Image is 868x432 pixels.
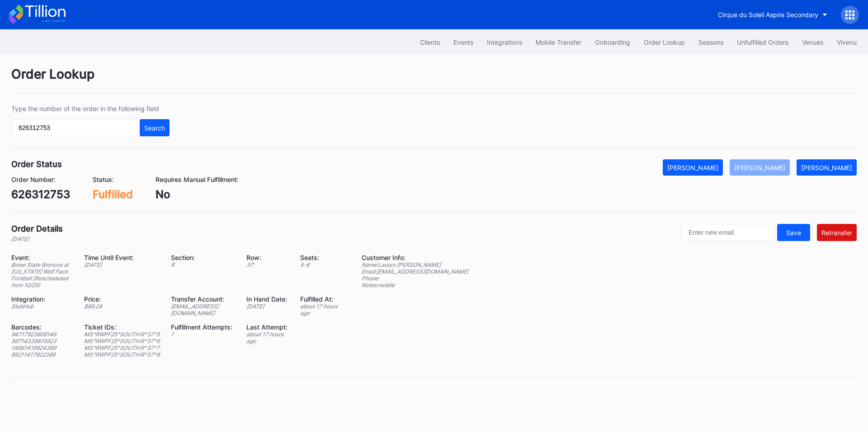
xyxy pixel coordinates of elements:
button: [PERSON_NAME] [797,159,857,176]
div: 1 [171,331,235,338]
div: Integration: [11,295,73,303]
button: Mobile Transfer [529,34,588,51]
div: Fulfillment Attempts: [171,323,235,331]
div: MS^RWPF25^SOUTH:R^37^6 [84,338,160,344]
div: Type the number of the order in the following field [11,105,170,112]
div: R [171,261,235,268]
div: Mobile Transfer [536,38,581,46]
button: Search [140,119,170,136]
div: MS^RWPF25^SOUTH:R^37^7 [84,344,160,351]
div: Notes: mobile [362,282,468,288]
div: Barcodes: [11,323,73,331]
div: 37 [246,261,289,268]
div: 85211417922389 [11,351,73,358]
div: Last Attempt: [246,323,289,331]
button: [PERSON_NAME] [663,159,723,176]
button: Seasons [692,34,730,51]
div: In Hand Date: [246,295,289,303]
input: Enter new email [681,224,775,241]
div: [PERSON_NAME] [734,164,785,172]
div: Order Details [11,224,63,233]
div: Time Until Event: [84,254,160,261]
div: about 17 hours ago [246,331,289,344]
div: 5 - 8 [300,261,339,268]
button: Save [777,224,810,241]
button: Cirque du Soleil Aspire Secondary [711,6,834,23]
div: Status: [93,176,133,183]
button: [PERSON_NAME] [730,159,790,176]
button: Vivenu [830,34,863,51]
div: Order Status [11,159,62,169]
div: Integrations [487,38,522,46]
div: Price: [84,295,160,303]
div: Clients [420,38,440,46]
div: Order Lookup [11,66,857,93]
div: 626312753 [11,188,70,201]
div: No [156,188,239,201]
div: Order Lookup [644,38,685,46]
div: Seasons [698,38,723,46]
input: GT59662 [11,119,137,136]
button: Integrations [480,34,529,51]
div: Event: [11,254,73,261]
div: Phone: [362,275,468,282]
div: Section: [171,254,235,261]
div: Vivenu [837,38,857,46]
div: Email: [EMAIL_ADDRESS][DOMAIN_NAME] [362,268,468,275]
div: Retransfer [821,229,852,237]
div: [DATE] [246,303,289,310]
div: Transfer Account: [171,295,235,303]
div: Seats: [300,254,339,261]
div: Order Number: [11,176,70,183]
div: Unfulfilled Orders [737,38,788,46]
div: StubHub [11,303,73,310]
div: about 17 hours ago [300,303,339,316]
div: MS^RWPF25^SOUTH:R^37^5 [84,331,160,338]
div: Fulfilled [93,188,133,201]
button: Venues [795,34,830,51]
div: Name: Lauryn [PERSON_NAME] [362,261,468,268]
button: Events [447,34,480,51]
div: $ 89.24 [84,303,160,310]
div: [DATE] [11,236,63,242]
div: 56714338615923 [11,338,73,344]
div: Cirque du Soleil Aspire Secondary [718,11,818,19]
div: Requires Manual Fulfillment: [156,176,239,183]
button: Retransfer [817,224,857,241]
div: Events [453,38,473,46]
button: Onboarding [588,34,637,51]
button: Clients [413,34,447,51]
div: Onboarding [595,38,630,46]
button: Order Lookup [637,34,692,51]
div: [PERSON_NAME] [667,164,718,172]
div: Ticket IDs: [84,323,160,331]
div: Row: [246,254,289,261]
div: Save [786,229,801,237]
div: MS^RWPF25^SOUTH:R^37^8 [84,351,160,358]
div: Search [144,124,165,132]
div: [EMAIL_ADDRESS][DOMAIN_NAME] [171,303,235,316]
div: 94717923809146 [11,331,73,338]
div: [PERSON_NAME] [801,164,852,172]
div: 14661419924389 [11,344,73,351]
div: Venues [802,38,823,46]
div: Customer Info: [362,254,468,261]
div: [DATE] [84,261,160,268]
div: Boise State Broncos at [US_STATE] Wolf Pack Football (Rescheduled from 10/25) [11,261,73,288]
div: Fulfilled At: [300,295,339,303]
button: Unfulfilled Orders [730,34,795,51]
